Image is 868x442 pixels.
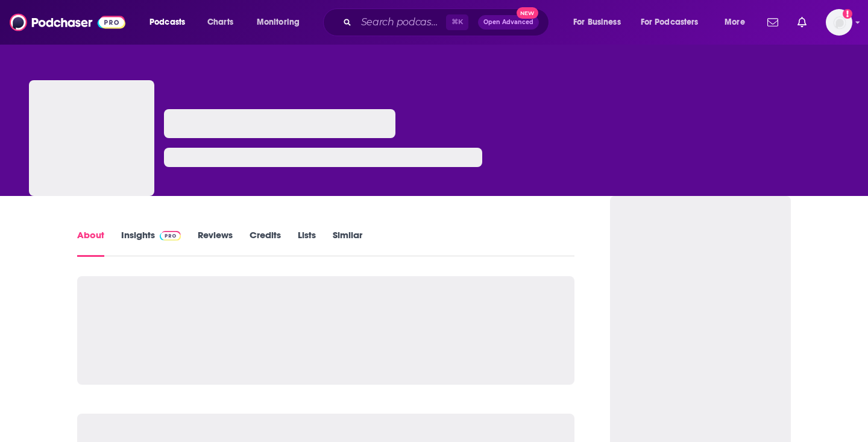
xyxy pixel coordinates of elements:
[716,13,760,32] button: open menu
[248,13,315,32] button: open menu
[517,7,538,19] span: New
[149,14,185,31] span: Podcasts
[298,229,316,257] a: Lists
[257,14,300,31] span: Monitoring
[565,13,636,32] button: open menu
[826,9,852,36] span: Logged in as JamesRod2024
[207,14,233,31] span: Charts
[725,14,745,31] span: More
[356,13,446,32] input: Search podcasts, credits, & more...
[10,11,125,34] img: Podchaser - Follow, Share and Rate Podcasts
[141,13,201,32] button: open menu
[198,229,233,257] a: Reviews
[446,14,468,30] span: ⌘ K
[478,15,539,30] button: Open AdvancedNew
[333,229,362,257] a: Similar
[826,9,852,36] button: Show profile menu
[250,229,281,257] a: Credits
[763,12,783,33] a: Show notifications dropdown
[573,14,621,31] span: For Business
[483,19,533,25] span: Open Advanced
[335,8,561,36] div: Search podcasts, credits, & more...
[641,14,699,31] span: For Podcasters
[843,9,852,19] svg: Add a profile image
[160,231,181,241] img: Podchaser Pro
[200,13,241,32] a: Charts
[826,9,852,36] img: User Profile
[633,13,716,32] button: open menu
[121,229,181,257] a: InsightsPodchaser Pro
[793,12,811,33] a: Show notifications dropdown
[77,229,104,257] a: About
